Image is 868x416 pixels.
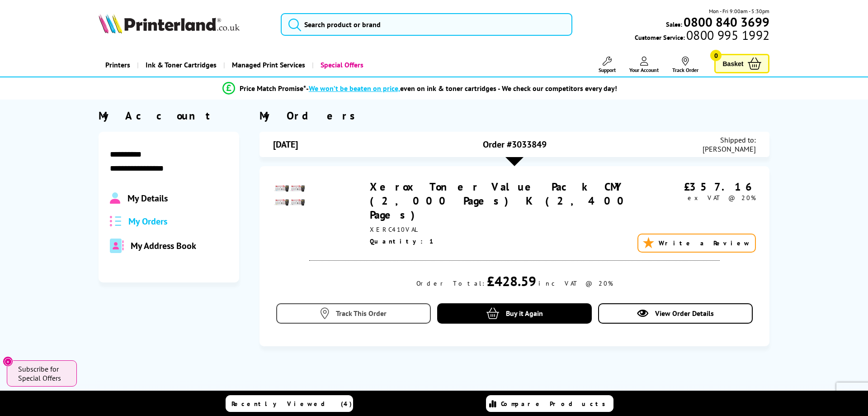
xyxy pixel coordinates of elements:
a: Buy it Again [437,303,592,324]
span: Price Match Promise* [240,84,306,93]
b: 0800 840 3699 [684,14,769,30]
div: XERC410VAL [370,225,640,234]
div: My Account [99,109,240,123]
span: Customer Service: [635,31,769,42]
a: Basket 0 [714,54,769,73]
button: Close [3,356,13,367]
h2: Why buy from us? [99,389,770,403]
span: Quantity: 1 [370,237,435,245]
img: all-order.svg [110,216,122,226]
span: Track This Order [336,309,387,318]
span: My Orders [128,215,167,227]
a: Recently Viewed (4) [226,395,353,412]
div: ex VAT @ 20% [640,194,756,202]
a: Track Order [672,57,698,73]
span: Recently Viewed (4) [231,400,352,408]
span: 0800 995 1992 [685,31,769,39]
a: Support [599,57,616,73]
span: Ink & Toner Cartridges [146,53,217,77]
div: £428.59 [487,272,536,290]
span: My Details [127,192,168,204]
a: Xerox Toner Value Pack CMY (2,000 Pages) K (2,400 Pages) [370,180,630,222]
a: Write a Review [637,234,756,253]
span: Write a Review [659,239,750,247]
li: modal_Promise [77,81,763,96]
span: View Order Details [655,309,714,318]
div: Order Total: [416,279,485,287]
img: address-book-duotone-solid.svg [110,239,123,253]
span: Support [599,67,616,73]
span: Your Account [629,67,659,73]
span: Subscribe for Special Offers [18,364,68,383]
span: Mon - Fri 9:00am - 5:30pm [709,7,769,15]
a: 0800 840 3699 [682,18,769,26]
img: Xerox Toner Value Pack CMY (2,000 Pages) K (2,400 Pages) [273,180,305,211]
span: Basket [722,57,743,70]
img: Profile.svg [110,192,120,204]
span: Shipped to: [703,135,756,144]
span: [PERSON_NAME] [703,144,756,153]
span: Buy it Again [506,309,543,318]
a: Printerland Logo [99,14,269,35]
a: Compare Products [486,395,613,412]
span: We won’t be beaten on price, [309,84,400,93]
a: Ink & Toner Cartridges [137,53,223,77]
span: Order #3033849 [483,139,547,150]
a: Managed Print Services [223,53,312,77]
a: View Order Details [598,303,753,324]
a: Printers [99,53,137,77]
div: inc VAT @ 20% [538,279,613,287]
div: My Orders [259,109,769,123]
div: - even on ink & toner cartridges - We check our competitors every day! [306,84,617,93]
a: Your Account [629,57,659,73]
span: Compare Products [501,400,610,408]
img: Printerland Logo [99,14,240,33]
input: Search product or brand [281,13,572,36]
a: Track This Order [276,303,431,324]
a: Special Offers [312,53,370,77]
span: My Address Book [131,240,196,252]
span: [DATE] [273,139,298,150]
div: £357.16 [640,180,756,194]
span: 0 [710,50,722,61]
span: Sales: [666,20,682,29]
